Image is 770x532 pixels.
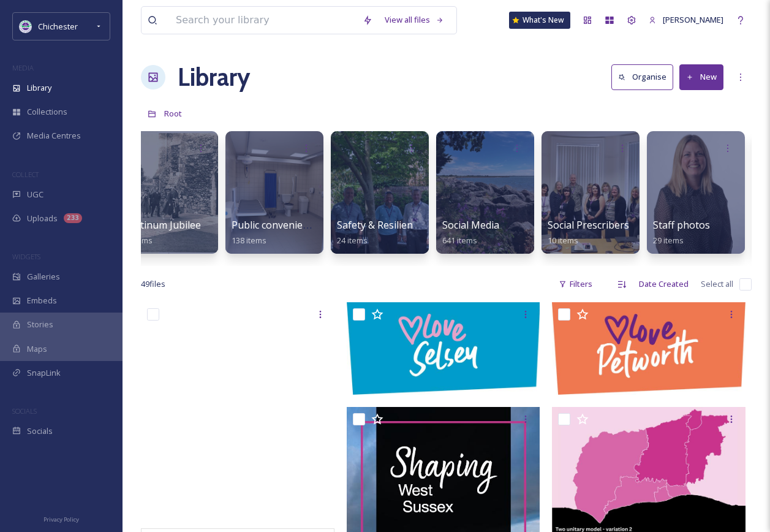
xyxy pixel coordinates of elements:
[27,82,51,94] span: Library
[611,64,673,89] button: Organise
[164,108,182,119] span: Root
[232,218,323,232] span: Public conveniences
[20,20,32,32] img: Logo_of_Chichester_District_Council.png
[643,8,730,32] a: [PERSON_NAME]
[337,218,497,232] span: Safety & Resilience and Foreshores
[27,425,53,437] span: Socials
[64,213,82,223] div: 233
[27,343,47,355] span: Maps
[27,189,43,200] span: UGC
[12,170,39,179] span: COLLECT
[347,302,540,394] img: LoveSelsey-RGB.jpg
[27,295,57,306] span: Embeds
[12,63,34,72] span: MEDIA
[701,278,733,290] span: Select all
[553,272,598,296] div: Filters
[27,271,60,283] span: Galleries
[164,106,182,121] a: Root
[442,235,477,246] span: 641 items
[232,219,323,246] a: Public conveniences138 items
[653,219,710,246] a: Staff photos29 items
[663,14,723,25] span: [PERSON_NAME]
[633,272,695,296] div: Date Created
[548,219,629,246] a: Social Prescribers10 items
[178,59,250,96] a: Library
[337,219,497,246] a: Safety & Resilience and Foreshores24 items
[43,511,79,526] a: Privacy Policy
[232,235,266,246] span: 138 items
[548,218,629,232] span: Social Prescribers
[442,218,499,232] span: Social Media
[552,302,745,394] img: LovePetworth-RGB.jpg
[126,218,201,232] span: Platinum Jubilee
[126,219,201,246] a: Platinum Jubilee2 items
[337,235,368,246] span: 24 items
[12,252,40,261] span: WIDGETS
[509,12,570,29] a: What's New
[43,515,79,523] span: Privacy Policy
[27,130,81,142] span: Media Centres
[27,213,58,224] span: Uploads
[12,406,37,416] span: SOCIALS
[141,278,165,290] span: 49 file s
[27,367,61,379] span: SnapLink
[679,64,723,89] button: New
[611,64,679,89] a: Organise
[653,235,684,246] span: 29 items
[379,8,450,32] a: View all files
[38,21,78,32] span: Chichester
[27,106,67,118] span: Collections
[442,219,499,246] a: Social Media641 items
[27,319,53,330] span: Stories
[653,218,710,232] span: Staff photos
[548,235,578,246] span: 10 items
[170,7,357,34] input: Search your library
